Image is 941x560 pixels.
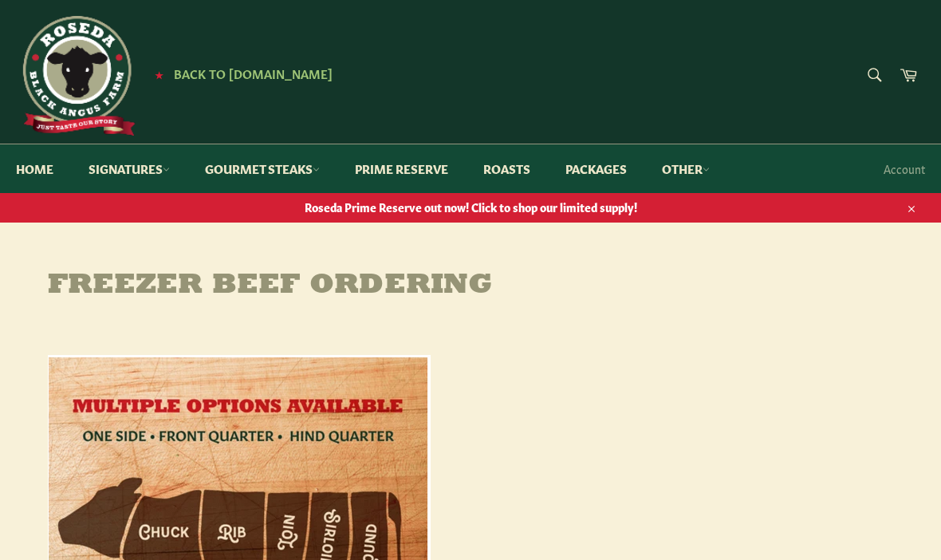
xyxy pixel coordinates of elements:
[339,144,464,193] a: Prime Reserve
[646,144,726,193] a: Other
[189,144,336,193] a: Gourmet Steaks
[16,270,925,302] h1: Freezer Beef Ordering
[549,144,643,193] a: Packages
[174,65,333,81] span: Back to [DOMAIN_NAME]
[467,144,546,193] a: Roasts
[73,144,186,193] a: Signatures
[16,16,136,136] img: Roseda Beef
[155,68,163,81] span: ★
[147,68,333,81] a: ★ Back to [DOMAIN_NAME]
[876,145,933,192] a: Account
